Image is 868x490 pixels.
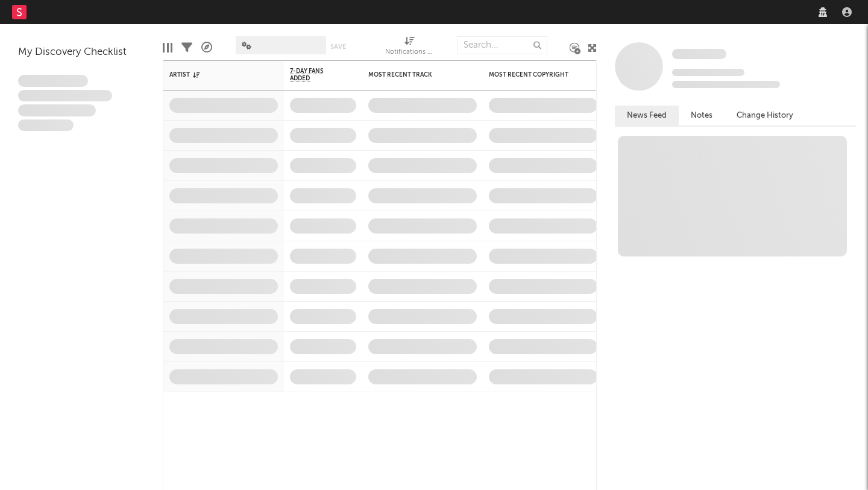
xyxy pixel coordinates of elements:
span: Praesent ac interdum [18,104,96,116]
div: Notifications (Artist) [385,45,433,60]
span: Integer aliquet in purus et [18,90,112,102]
div: Most Recent Copyright [489,71,579,78]
div: Artist [169,71,260,78]
button: Save [330,43,346,50]
div: A&R Pipeline [201,30,212,65]
span: Lorem ipsum dolor [18,75,88,87]
div: Notifications (Artist) [385,30,433,65]
button: News Feed [615,106,679,126]
span: 0 fans last week [672,81,780,88]
div: My Discovery Checklist [18,45,145,60]
a: Some Artist [672,48,726,60]
button: Change History [725,106,805,126]
span: Some Artist [672,49,726,59]
div: Edit Columns [163,30,172,65]
span: Tracking Since: [DATE] [672,69,744,76]
input: Search... [457,36,547,54]
span: 7-Day Fans Added [290,68,338,82]
span: Aliquam viverra [18,119,74,132]
div: Most Recent Track [368,71,459,78]
button: Notes [679,106,725,126]
div: Filters [181,30,192,65]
